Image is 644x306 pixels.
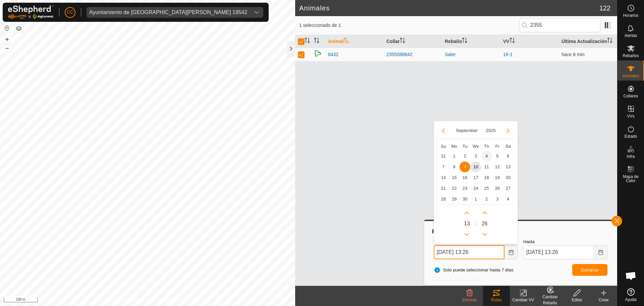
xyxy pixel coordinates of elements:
div: 2355088842 [386,51,439,58]
p-sorticon: Activar para ordenar [509,39,515,44]
h2: Animales [299,4,599,12]
td: 15 [449,172,460,183]
button: Choose Date [504,245,518,259]
button: Choose Month [453,127,480,134]
span: Ayuda [625,298,637,302]
td: 26 [492,183,503,194]
td: 14 [438,172,449,183]
div: Saler [445,51,498,58]
span: 10 sept 2025, 13:19 [561,52,584,57]
th: Animal [325,35,384,48]
p-button: Previous Hour [462,229,472,240]
td: 24 [470,183,481,194]
td: 18 [481,172,492,183]
span: : [475,220,476,228]
td: 8 [449,162,460,172]
a: Ayuda [618,286,644,304]
span: Sa [505,144,511,149]
span: 11 [481,162,492,172]
td: 25 [481,183,492,194]
button: – [3,44,11,52]
td: 2 [460,151,470,162]
span: 13 [464,220,470,228]
span: Tu [463,144,468,149]
img: returning on [314,49,322,57]
span: Estado [625,134,637,138]
span: 22 [449,183,460,194]
span: 5 [492,151,503,162]
span: Eliminar [462,298,477,302]
td: 12 [492,162,503,172]
a: 16-1 [503,52,513,57]
td: 20 [503,172,514,183]
span: Mapa de Calor [619,175,642,183]
td: 1 [470,194,481,205]
span: 27 [503,183,514,194]
span: 13 [503,162,514,172]
span: We [473,144,479,149]
span: Infra [627,155,635,159]
span: 26 [482,220,488,228]
p-sorticon: Activar para ordenar [462,39,467,44]
button: + [3,35,11,43]
input: Buscar (S) [519,18,600,32]
span: 28 [438,194,449,205]
td: 9 [460,162,470,172]
span: VVs [627,114,634,118]
button: Capas del Mapa [15,25,23,33]
span: 1 seleccionado de 1 [299,22,519,29]
p-sorticon: Activar para ordenar [314,39,319,44]
span: 4 [481,151,492,162]
td: 4 [503,194,514,205]
td: 3 [470,151,481,162]
div: dropdown trigger [250,7,263,18]
span: Collares [623,94,638,98]
span: 19 [492,172,503,183]
td: 23 [460,183,470,194]
button: Generar [572,264,607,276]
p-sorticon: Activar para ordenar [607,39,612,44]
div: Crear [590,297,617,303]
span: Generar [581,267,599,273]
div: Rutas [431,228,610,236]
td: 31 [438,151,449,162]
td: 21 [438,183,449,194]
div: Chat abierto [621,266,641,286]
div: Cambiar VV [510,297,537,303]
td: 30 [460,194,470,205]
td: 7 [438,162,449,172]
div: Rutas [483,297,510,303]
a: Contáctenos [160,297,182,303]
span: Th [484,144,489,149]
span: 2 [481,194,492,205]
th: Rebaño [442,35,500,48]
th: Collar [384,35,442,48]
span: 8432 [328,51,338,58]
p-sorticon: Activar para ordenar [305,39,310,44]
img: Logo Gallagher [8,5,54,19]
span: 10 [470,162,481,172]
td: 29 [449,194,460,205]
span: Fr [495,144,499,149]
td: 17 [470,172,481,183]
p-sorticon: Activar para ordenar [400,39,405,44]
span: 122 [599,3,610,13]
span: Su [441,144,446,149]
span: Horarios [623,13,638,17]
button: Next Month [503,125,514,136]
td: 3 [492,194,503,205]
